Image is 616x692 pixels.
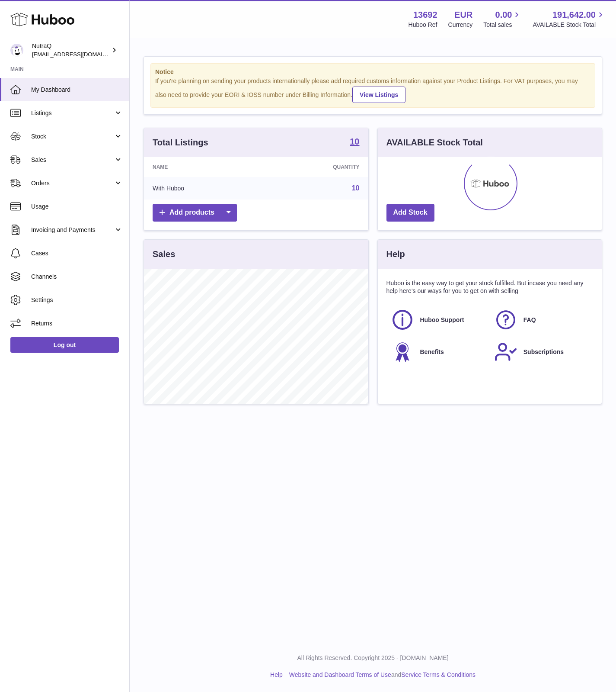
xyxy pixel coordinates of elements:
[523,348,564,356] span: Subscriptions
[286,671,476,679] li: and
[31,296,123,304] span: Settings
[454,9,472,21] strong: EUR
[386,204,434,222] a: Add Stock
[155,68,590,76] strong: Notice
[31,273,123,281] span: Channels
[401,671,476,678] a: Service Terms & Conditions
[350,137,359,146] strong: 10
[262,157,368,177] th: Quantity
[153,248,175,260] h3: Sales
[31,319,123,328] span: Returns
[420,348,444,356] span: Benefits
[155,77,590,103] div: If you're planning on sending your products internationally please add required customs informati...
[31,179,114,187] span: Orders
[31,226,114,234] span: Invoicing and Payments
[137,654,609,662] p: All Rights Reserved. Copyright 2025 - [DOMAIN_NAME]
[391,308,485,332] a: Huboo Support
[31,109,114,117] span: Listings
[494,340,589,364] a: Subscriptions
[352,184,360,192] a: 10
[32,51,127,58] span: [EMAIL_ADDRESS][DOMAIN_NAME]
[31,203,123,211] span: Usage
[270,671,283,678] a: Help
[352,87,405,103] a: View Listings
[153,137,208,148] h3: Total Listings
[289,671,391,678] a: Website and Dashboard Terms of Use
[31,132,114,141] span: Stock
[386,137,483,148] h3: AVAILABLE Stock Total
[386,279,594,296] p: Huboo is the easy way to get your stock fulfilled. But incase you need any help here's our ways f...
[350,137,359,148] a: 10
[448,21,473,29] div: Currency
[494,308,589,332] a: FAQ
[10,44,23,57] img: log@nutraq.com
[386,248,405,260] h3: Help
[31,156,114,164] span: Sales
[32,42,110,58] div: NutraQ
[552,9,596,21] span: 191,642.00
[391,340,485,364] a: Benefits
[533,21,606,29] span: AVAILABLE Stock Total
[483,21,522,29] span: Total sales
[31,86,123,94] span: My Dashboard
[533,9,606,29] a: 191,642.00 AVAILABLE Stock Total
[31,249,123,257] span: Cases
[409,21,437,29] div: Huboo Ref
[10,337,119,353] a: Log out
[153,204,237,222] a: Add products
[495,9,512,21] span: 0.00
[420,316,464,324] span: Huboo Support
[144,157,262,177] th: Name
[523,316,536,324] span: FAQ
[144,177,262,200] td: With Huboo
[413,9,437,21] strong: 13692
[483,9,522,29] a: 0.00 Total sales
